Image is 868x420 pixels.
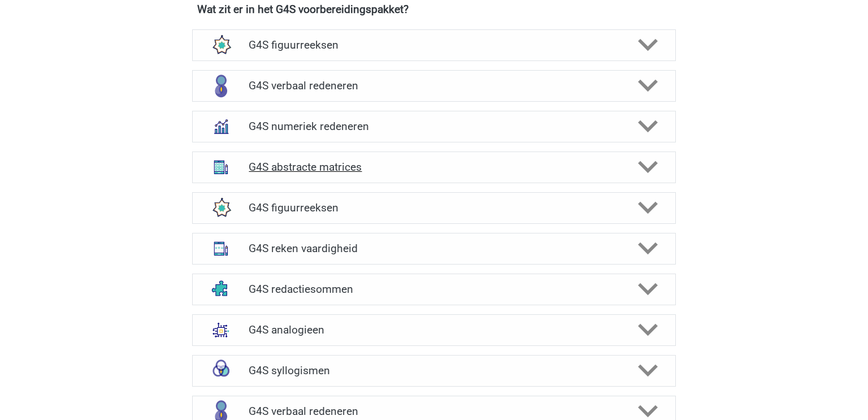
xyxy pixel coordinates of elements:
[188,274,680,305] a: redactiesommen G4S redactiesommen
[188,233,680,265] a: reken vaardigheid G4S reken vaardigheid
[197,3,671,16] h4: Wat zit er in het G4S voorbereidingspakket?
[249,364,619,377] h4: G4S syllogismen
[249,242,619,255] h4: G4S reken vaardigheid
[249,120,619,133] h4: G4S numeriek redeneren
[206,31,236,60] img: figuurreeksen
[206,112,236,141] img: numeriek redeneren
[206,234,236,263] img: reken vaardigheid
[249,79,619,92] h4: G4S verbaal redeneren
[206,71,236,101] img: verbaal redeneren
[206,153,236,182] img: abstracte matrices
[206,193,236,223] img: figuurreeksen
[188,151,680,183] a: abstracte matrices G4S abstracte matrices
[206,356,236,386] img: syllogismen
[188,355,680,387] a: syllogismen G4S syllogismen
[188,29,680,61] a: figuurreeksen G4S figuurreeksen
[206,315,236,345] img: analogieen
[188,70,680,102] a: verbaal redeneren G4S verbaal redeneren
[249,283,619,296] h4: G4S redactiesommen
[188,314,680,346] a: analogieen G4S analogieen
[249,405,619,418] h4: G4S verbaal redeneren
[249,161,619,174] h4: G4S abstracte matrices
[206,275,236,304] img: redactiesommen
[249,38,619,51] h4: G4S figuurreeksen
[188,111,680,142] a: numeriek redeneren G4S numeriek redeneren
[249,201,619,214] h4: G4S figuurreeksen
[188,192,680,224] a: figuurreeksen G4S figuurreeksen
[249,323,619,336] h4: G4S analogieen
